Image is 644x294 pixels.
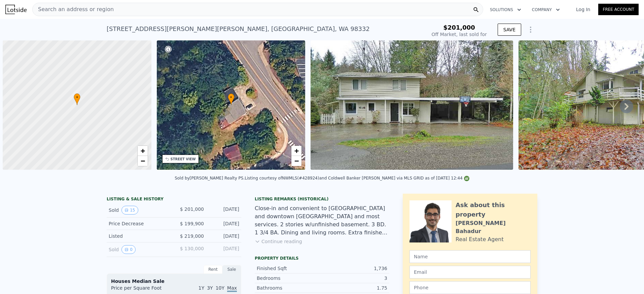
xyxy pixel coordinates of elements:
span: 10Y [216,285,224,291]
span: Search an address or region [33,5,114,13]
button: Company [527,4,565,16]
div: [DATE] [209,245,239,254]
input: Phone [409,281,531,294]
div: Bedrooms [257,275,322,282]
span: − [140,157,145,165]
span: • [74,94,80,100]
button: Show Options [524,23,537,36]
a: Zoom in [291,146,301,156]
img: Sale: 122822709 Parcel: 100493351 [311,40,513,170]
span: − [294,157,299,165]
div: 1,736 [322,265,387,272]
div: Bathrooms [257,285,322,291]
div: Sold [109,206,169,215]
span: 1Y [199,285,204,291]
span: + [294,146,299,155]
div: STREET VIEW [171,157,196,162]
button: Continue reading [255,238,302,245]
div: Price Decrease [109,220,169,227]
img: NWMLS Logo [464,176,469,181]
span: 3Y [207,285,213,291]
span: + [140,146,145,155]
div: Property details [255,256,389,261]
div: Close-in and convenient to [GEOGRAPHIC_DATA] and downtown [GEOGRAPHIC_DATA] and most services. 2 ... [255,204,389,237]
button: View historical data [121,245,136,254]
div: [DATE] [209,206,239,215]
div: Sale [222,265,241,274]
div: 1.75 [322,285,387,291]
span: $ 201,000 [180,206,204,212]
div: 3 [322,275,387,282]
div: [PERSON_NAME] Bahadur [456,219,531,235]
span: $ 130,000 [180,246,204,251]
button: SAVE [498,24,521,36]
button: View historical data [121,206,138,215]
input: Name [409,250,531,263]
a: Zoom out [291,156,301,166]
div: LISTING & SALE HISTORY [107,196,241,203]
div: Real Estate Agent [456,235,504,243]
a: Log In [568,6,598,13]
div: Sold [109,245,169,254]
span: Max [227,285,237,292]
img: Lotside [5,5,27,14]
span: $ 199,900 [180,221,204,226]
span: $ 219,000 [180,233,204,239]
span: $201,000 [443,24,475,31]
span: • [228,94,235,100]
input: Email [409,266,531,279]
a: Free Account [598,4,639,15]
div: [STREET_ADDRESS][PERSON_NAME][PERSON_NAME] , [GEOGRAPHIC_DATA] , WA 98332 [107,24,370,34]
div: [DATE] [209,220,239,227]
div: Houses Median Sale [111,278,237,285]
a: Zoom out [138,156,148,166]
div: Listing Remarks (Historical) [255,196,389,202]
div: Ask about this property [456,200,531,219]
div: • [74,93,80,105]
button: Solutions [485,4,527,16]
div: Rent [204,265,222,274]
a: Zoom in [138,146,148,156]
div: Listed [109,233,169,239]
div: Listing courtesy of NWMLS (#428924) and Coldwell Banker [PERSON_NAME] via MLS GRID as of [DATE] 1... [245,176,469,181]
div: [DATE] [209,233,239,239]
div: Sold by [PERSON_NAME] Realty PS . [175,176,245,181]
div: • [228,93,235,105]
div: Off Market, last sold for [432,31,487,38]
div: Finished Sqft [257,265,322,272]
